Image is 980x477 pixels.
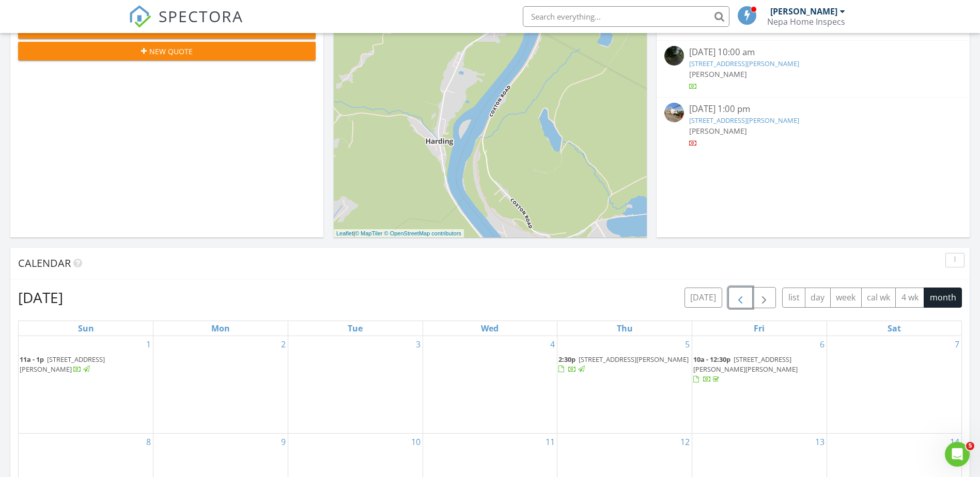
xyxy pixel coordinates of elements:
td: Go to June 4, 2025 [423,336,557,433]
a: Go to June 6, 2025 [818,336,827,353]
td: Go to June 1, 2025 [19,336,153,433]
td: Go to June 5, 2025 [557,336,692,433]
a: 11a - 1p [STREET_ADDRESS][PERSON_NAME] [20,355,105,374]
img: streetview [664,103,684,122]
span: [STREET_ADDRESS][PERSON_NAME] [20,355,105,374]
a: Go to June 12, 2025 [678,434,692,450]
a: Go to June 5, 2025 [683,336,692,353]
span: New Quote [149,46,193,57]
a: SPECTORA [129,14,243,36]
div: | [334,229,464,238]
a: Leaflet [336,230,353,236]
td: Go to June 7, 2025 [827,336,961,433]
span: 5 [966,442,974,450]
a: © OpenStreetMap contributors [384,230,461,236]
button: list [782,288,805,308]
div: [DATE] 10:00 am [689,46,937,59]
a: 10a - 12:30p [STREET_ADDRESS][PERSON_NAME][PERSON_NAME] [693,354,826,386]
a: [DATE] 10:00 am [STREET_ADDRESS][PERSON_NAME] [PERSON_NAME] [664,46,962,92]
span: [PERSON_NAME] [689,69,747,79]
iframe: Intercom live chat [945,442,970,467]
input: Search everything... [523,6,729,27]
button: week [830,288,862,308]
span: 11a - 1p [20,355,44,364]
a: © MapTiler [355,230,383,236]
td: Go to June 2, 2025 [153,336,288,433]
span: SPECTORA [159,5,243,27]
a: Go to June 1, 2025 [144,336,153,353]
a: [STREET_ADDRESS][PERSON_NAME] [689,116,799,125]
button: Next month [752,287,776,308]
td: Go to June 6, 2025 [692,336,827,433]
span: Calendar [18,256,71,270]
a: [DATE] 1:00 pm [STREET_ADDRESS][PERSON_NAME] [PERSON_NAME] [664,103,962,149]
div: [PERSON_NAME] [770,6,837,17]
a: Go to June 13, 2025 [813,434,827,450]
button: New Quote [18,42,316,60]
a: Go to June 2, 2025 [279,336,288,353]
a: 10a - 12:30p [STREET_ADDRESS][PERSON_NAME][PERSON_NAME] [693,355,798,384]
h2: [DATE] [18,287,63,308]
a: 2:30p [STREET_ADDRESS][PERSON_NAME] [558,354,691,376]
a: [STREET_ADDRESS][PERSON_NAME] [689,59,799,68]
span: [PERSON_NAME] [689,126,747,136]
a: Saturday [885,321,903,336]
a: Friday [752,321,767,336]
a: Go to June 14, 2025 [948,434,961,450]
button: cal wk [861,288,896,308]
a: 2:30p [STREET_ADDRESS][PERSON_NAME] [558,355,689,374]
a: Sunday [76,321,96,336]
div: Nepa Home Inspecs [767,17,845,27]
button: Previous month [728,287,753,308]
img: streetview [664,46,684,66]
a: Thursday [615,321,635,336]
a: Wednesday [479,321,501,336]
img: The Best Home Inspection Software - Spectora [129,5,151,28]
a: 11a - 1p [STREET_ADDRESS][PERSON_NAME] [20,354,152,376]
a: Tuesday [346,321,365,336]
a: Go to June 10, 2025 [409,434,423,450]
a: Monday [209,321,232,336]
a: Go to June 9, 2025 [279,434,288,450]
button: month [924,288,962,308]
button: [DATE] [685,288,722,308]
a: Go to June 3, 2025 [414,336,423,353]
span: 2:30p [558,355,575,364]
a: Go to June 4, 2025 [548,336,557,353]
button: day [805,288,831,308]
a: Go to June 7, 2025 [953,336,961,353]
div: [DATE] 1:00 pm [689,103,937,116]
span: [STREET_ADDRESS][PERSON_NAME] [579,355,689,364]
button: 4 wk [895,288,924,308]
a: Go to June 11, 2025 [543,434,557,450]
span: [STREET_ADDRESS][PERSON_NAME][PERSON_NAME] [693,355,798,374]
td: Go to June 3, 2025 [288,336,423,433]
a: Go to June 8, 2025 [144,434,153,450]
span: 10a - 12:30p [693,355,730,364]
